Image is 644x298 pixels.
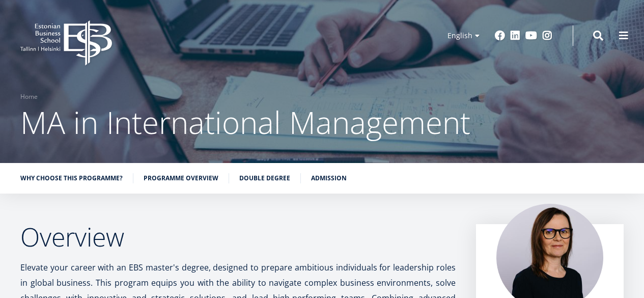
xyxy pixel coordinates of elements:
[239,173,290,183] a: Double Degree
[311,173,347,183] a: Admission
[510,31,520,41] a: Linkedin
[20,224,456,250] h2: Overview
[495,31,505,41] a: Facebook
[542,31,552,41] a: Instagram
[20,92,38,102] a: Home
[144,173,218,183] a: Programme overview
[20,173,123,183] a: Why choose this programme?
[20,101,470,143] span: MA in International Management
[525,31,537,41] a: Youtube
